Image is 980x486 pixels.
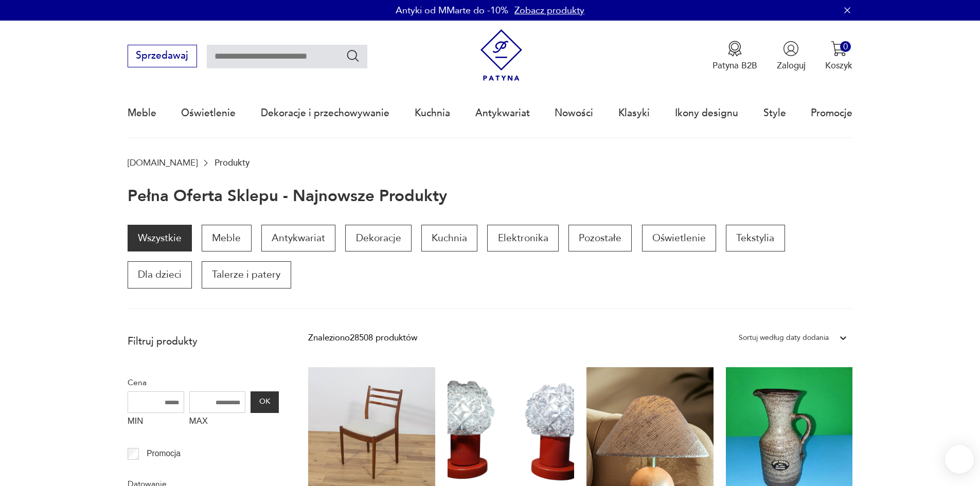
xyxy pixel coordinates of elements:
[128,261,192,288] a: Dla dzieci
[475,29,527,81] img: Patyna - sklep z meblami i dekoracjami vintage
[568,225,632,251] a: Pozostałe
[128,89,156,137] a: Meble
[555,89,593,137] a: Nowości
[261,225,335,251] a: Antykwariat
[777,41,806,71] button: Zaloguj
[128,335,279,348] p: Filtruj produkty
[345,225,411,251] a: Dekoracje
[128,376,279,389] p: Cena
[128,158,198,168] a: [DOMAIN_NAME]
[128,52,197,61] a: Sprzedawaj
[396,4,508,17] p: Antyki od MMarte do -10%
[346,48,361,63] button: Szukaj
[487,225,558,251] a: Elektronika
[308,331,417,345] div: Znaleziono 28508 produktów
[840,41,851,52] div: 0
[128,188,447,205] h1: Pełna oferta sklepu - najnowsze produkty
[642,225,716,251] a: Oświetlenie
[739,331,829,345] div: Sortuj według daty dodania
[675,89,738,137] a: Ikony designu
[128,45,197,67] button: Sprzedawaj
[727,41,743,57] img: Ikona medalu
[514,4,584,17] a: Zobacz produkty
[712,41,757,71] a: Ikona medaluPatyna B2B
[128,225,192,251] a: Wszystkie
[618,89,650,137] a: Klasyki
[825,41,852,71] button: 0Koszyk
[415,89,450,137] a: Kuchnia
[783,41,799,57] img: Ikonka użytkownika
[261,89,389,137] a: Dekoracje i przechowywanie
[251,391,278,413] button: OK
[475,89,530,137] a: Antykwariat
[777,60,806,71] p: Zaloguj
[811,89,852,137] a: Promocje
[712,41,757,71] button: Patyna B2B
[712,60,757,71] p: Patyna B2B
[945,445,974,474] iframe: Smartsupp widget button
[421,225,477,251] a: Kuchnia
[189,413,246,433] label: MAX
[215,158,250,168] p: Produkty
[128,413,184,433] label: MIN
[825,60,852,71] p: Koszyk
[831,41,847,57] img: Ikona koszyka
[726,225,785,251] a: Tekstylia
[147,447,181,460] p: Promocja
[202,225,251,251] a: Meble
[202,261,291,288] a: Talerze i patery
[763,89,786,137] a: Style
[181,89,236,137] a: Oświetlenie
